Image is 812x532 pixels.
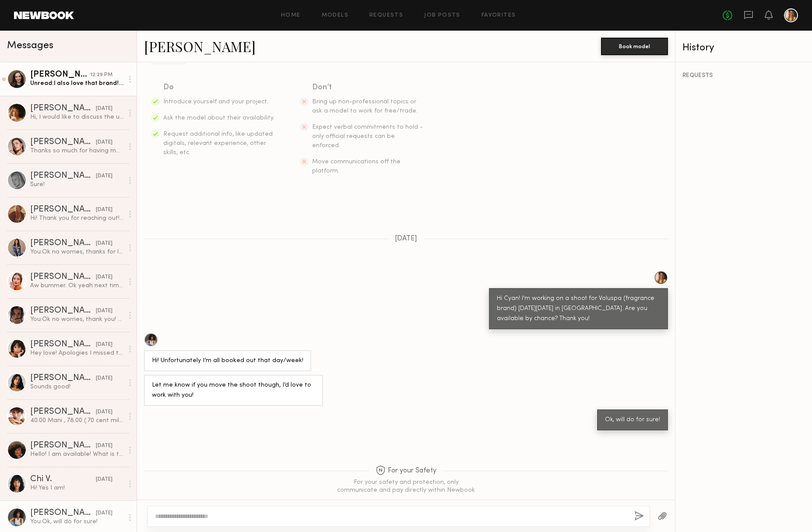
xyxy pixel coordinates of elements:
[601,38,668,55] button: Book model
[163,81,275,94] div: Do
[30,79,123,88] div: Unread: I also love that brand! Thank you so much for reaching out!
[482,13,516,18] a: Favorites
[30,70,90,79] div: [PERSON_NAME]
[144,37,256,56] a: [PERSON_NAME]
[152,356,303,366] div: Hi! Unfortunately I’m all booked out that day/week!
[30,484,123,492] div: Hi! Yes I am!
[30,374,96,383] div: [PERSON_NAME]
[312,99,418,114] span: Bring up non-professional topics or ask a model to work for free/trade.
[30,450,123,458] div: Hello! I am available! What is the rate for the shoot?
[369,13,403,18] a: Requests
[30,441,96,450] div: [PERSON_NAME]
[30,349,123,357] div: Hey love! Apologies I missed this but please keep me in mind for future projects 🫶🏽✨
[322,13,348,18] a: Models
[96,273,112,282] div: [DATE]
[163,115,274,121] span: Ask the model about their availability.
[90,71,112,79] div: 12:29 PM
[30,509,96,518] div: [PERSON_NAME]
[30,273,96,282] div: [PERSON_NAME]
[336,479,476,494] div: For your safety and protection, only communicate and pay directly within Newbook
[30,408,96,416] div: [PERSON_NAME]
[96,307,112,315] div: [DATE]
[30,180,123,189] div: Sure!
[424,13,460,18] a: Job Posts
[30,518,123,526] div: You: Ok, will do for sure!
[30,104,96,113] div: [PERSON_NAME]
[163,99,268,105] span: Introduce yourself and your project.
[497,294,660,324] div: Hi Cyan! I'm working on a shoot for Voluspa (fragrance brand) [DATE][DATE] in [GEOGRAPHIC_DATA]. ...
[30,205,96,214] div: [PERSON_NAME]
[30,282,123,290] div: Aw bummer. Ok yeah next time please!
[281,13,301,18] a: Home
[682,73,805,79] div: REQUESTS
[30,475,96,484] div: Chi V.
[96,476,112,484] div: [DATE]
[96,138,112,147] div: [DATE]
[30,147,123,155] div: Thanks so much for having me!! :) Address: [PERSON_NAME] [STREET_ADDRESS][PERSON_NAME]
[605,415,660,425] div: Ok, will do for sure!
[30,340,96,349] div: [PERSON_NAME]
[312,81,424,94] div: Don’t
[96,509,112,518] div: [DATE]
[96,240,112,248] div: [DATE]
[601,42,668,49] a: Book model
[96,408,112,416] div: [DATE]
[30,138,96,147] div: [PERSON_NAME]
[30,239,96,248] div: [PERSON_NAME]
[30,172,96,180] div: [PERSON_NAME]
[30,416,123,425] div: 40.00 Mani , 78.00 (.70 cent mile ) Thank you! Love you x
[152,381,315,401] div: Let me know if you move the shoot though, I’d love to work with you!
[30,248,123,256] div: You: Ok no worries, thanks for letting me know! Next time :)
[96,442,112,450] div: [DATE]
[395,235,417,243] span: [DATE]
[30,383,123,391] div: Sounds good!
[682,43,805,53] div: History
[30,113,123,121] div: Hi, I would like to discuss the usage of images in Target. Please give me a call at [PHONE_NUMBER...
[30,307,96,315] div: [PERSON_NAME]
[163,131,273,155] span: Request additional info, like updated digitals, relevant experience, other skills, etc.
[96,374,112,383] div: [DATE]
[96,172,112,180] div: [DATE]
[96,206,112,214] div: [DATE]
[376,465,436,476] span: For your Safety
[30,214,123,222] div: Hi! Thank you for reaching out! I believe I am available, however I am on hold for one thing with...
[312,159,401,174] span: Move communications off the platform.
[30,315,123,324] div: You: Ok no worries, thank you! Will take a look and keep you posted on the next one :)
[312,124,423,148] span: Expect verbal commitments to hold - only official requests can be enforced.
[96,341,112,349] div: [DATE]
[96,105,112,113] div: [DATE]
[7,41,53,51] span: Messages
